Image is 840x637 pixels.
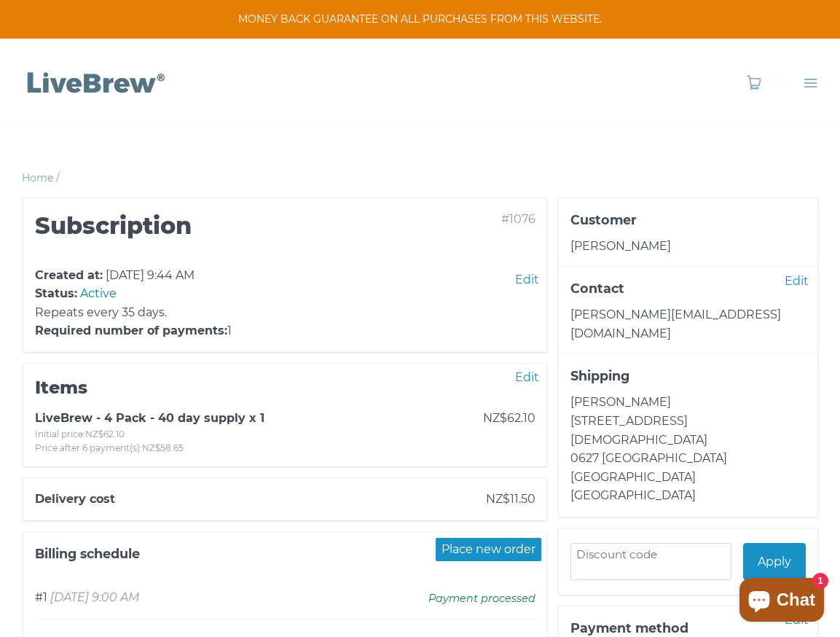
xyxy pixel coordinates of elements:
[35,429,83,439] span: Initial price
[428,590,535,607] span: Payment processed
[779,269,815,292] div: Edit
[22,171,53,184] a: Home
[35,286,77,300] span: Status:
[35,324,227,337] span: Required number of payments:
[35,442,140,453] span: Price after 6 payment(s)
[784,75,818,90] a: Menu
[22,12,818,27] span: MONEY BACK GUARANTEE ON ALL PURCHASES FROM THIS WEBSITE.
[436,538,541,561] div: Place new order
[570,210,758,230] h3: Customer
[509,268,545,292] div: Edit
[22,69,168,95] img: LiveBrew
[570,278,758,299] h3: Contact
[35,441,365,455] div: :
[35,492,115,506] span: Delivery cost
[570,449,806,486] div: 0627 [GEOGRAPHIC_DATA] [GEOGRAPHIC_DATA]
[35,305,119,319] span: Repeats every
[570,412,806,449] div: [STREET_ADDRESS][DEMOGRAPHIC_DATA]
[227,324,232,337] span: 1
[35,303,536,322] div: .
[483,411,535,425] span: NZ$62.10
[570,366,758,386] h3: Shipping
[35,544,140,564] h3: Billing schedule
[486,492,535,506] span: NZ$11.50
[35,590,47,604] span: #1
[106,268,195,282] span: [DATE] 9:44 AM
[570,239,671,253] span: [PERSON_NAME]
[122,305,165,319] span: 35 days
[35,411,246,425] span: LiveBrew - 4 Pack - 40 day supply
[50,590,139,604] span: [DATE] 9:00 AM
[249,411,256,425] span: x
[509,366,545,389] div: Edit
[570,308,781,340] span: [PERSON_NAME][EMAIL_ADDRESS][DOMAIN_NAME]
[35,427,365,441] div: :
[375,210,535,266] div: #1076
[85,429,125,439] span: NZ$62.10
[260,411,264,425] span: 1
[570,486,806,505] div: [GEOGRAPHIC_DATA]
[570,393,806,412] div: [PERSON_NAME]
[735,578,828,625] inbox-online-store-chat: Shopify online store chat
[56,171,60,184] span: /
[35,375,536,400] h2: Items
[80,286,117,300] span: Active
[35,210,364,243] h1: Subscription
[142,442,184,453] span: NZ$58.65
[743,543,805,580] div: Apply
[35,268,103,282] span: Created at:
